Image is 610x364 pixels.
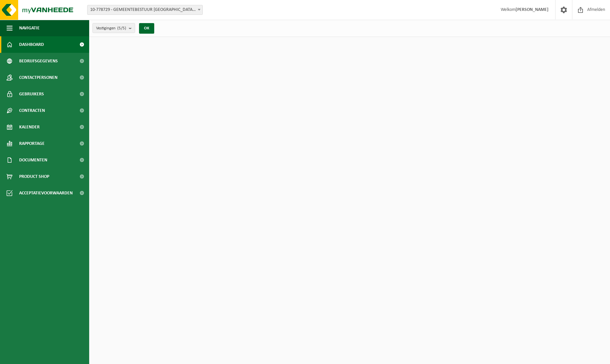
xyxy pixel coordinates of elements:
span: 10-778729 - GEMEENTEBESTUUR ZELZATE - ZELZATE [87,5,203,15]
span: Gebruikers [19,86,44,102]
span: Kalender [19,119,40,135]
span: Bedrijfsgegevens [19,53,58,69]
span: Product Shop [19,168,49,185]
span: Vestigingen [96,23,126,33]
span: 10-778729 - GEMEENTEBESTUUR ZELZATE - ZELZATE [88,5,202,15]
strong: [PERSON_NAME] [516,7,549,12]
span: Documenten [19,152,47,168]
button: OK [139,23,154,34]
span: Dashboard [19,36,44,53]
span: Acceptatievoorwaarden [19,185,73,201]
span: Rapportage [19,135,45,152]
count: (5/5) [117,26,126,30]
button: Vestigingen(5/5) [92,23,135,33]
span: Navigatie [19,20,40,36]
span: Contactpersonen [19,69,57,86]
span: Contracten [19,102,45,119]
